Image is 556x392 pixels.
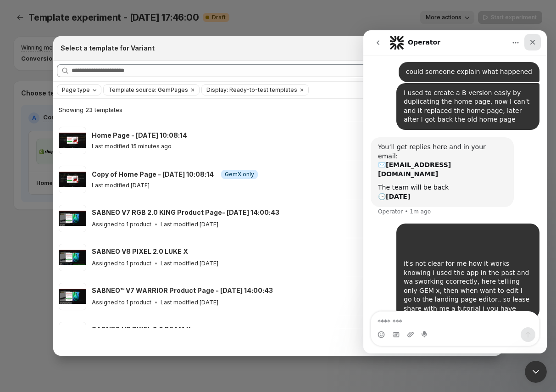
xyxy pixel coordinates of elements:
[92,325,191,334] h3: SABNEO V8 PIXEL 2.0 BEAM X
[161,221,218,228] p: Last modified [DATE]
[363,30,547,353] iframe: Intercom live chat
[188,85,197,95] button: Clear
[225,171,254,178] span: GemX only
[59,106,122,113] span: Showing 23 templates
[161,299,218,306] p: Last modified [DATE]
[92,221,151,228] p: Assigned to 1 product
[92,143,172,150] p: Last modified 15 minutes ago
[202,85,297,95] button: Display: Ready-to-test templates
[62,86,90,94] span: Page type
[61,44,155,53] h2: Select a template for Variant
[206,86,297,94] span: Display: Ready-to-test templates
[92,299,151,306] p: Assigned to 1 product
[104,85,188,95] button: Template source: GemPages
[108,86,188,94] span: Template source: GemPages
[92,286,273,295] h3: SABNEO™ V7 WARRIOR Product Page - [DATE] 14:00:43
[92,131,187,140] h3: Home Page - [DATE] 10:08:14
[297,85,306,95] button: Clear
[92,208,279,217] h3: SABNEO V7 RGB 2.0 KING Product Page- [DATE] 14:00:43
[92,247,188,256] h3: SABNEO V8 PIXEL 2.0 LUKE X
[161,260,218,267] p: Last modified [DATE]
[92,182,150,189] p: Last modified [DATE]
[92,170,214,179] h3: Copy of Home Page - [DATE] 10:08:14
[57,85,101,95] button: Page type
[92,260,151,267] p: Assigned to 1 product
[525,361,547,383] iframe: Intercom live chat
